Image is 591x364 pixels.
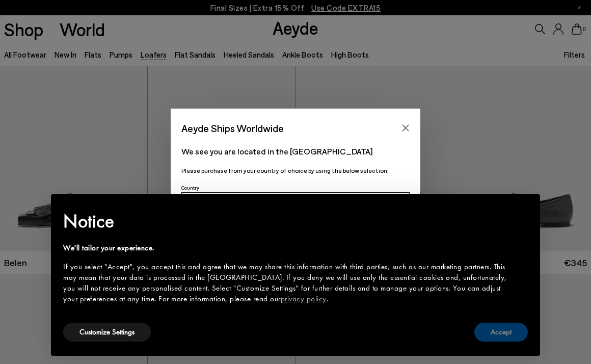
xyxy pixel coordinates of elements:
[63,262,512,304] div: If you select "Accept", you accept this and agree that we may share this information with third p...
[181,145,410,158] p: We see you are located in the [GEOGRAPHIC_DATA]
[63,208,512,235] h2: Notice
[63,243,512,253] div: We'll tailor your experience.
[398,120,413,136] button: Close
[181,166,410,175] p: Please purchase from your country of choice by using the below selection:
[474,323,528,342] button: Accept
[181,119,284,137] span: Aeyde Ships Worldwide
[181,185,199,191] span: Country
[281,294,327,304] a: privacy policy
[63,323,151,342] button: Customize Settings
[512,197,536,222] button: Close this notice
[521,201,527,217] span: ×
